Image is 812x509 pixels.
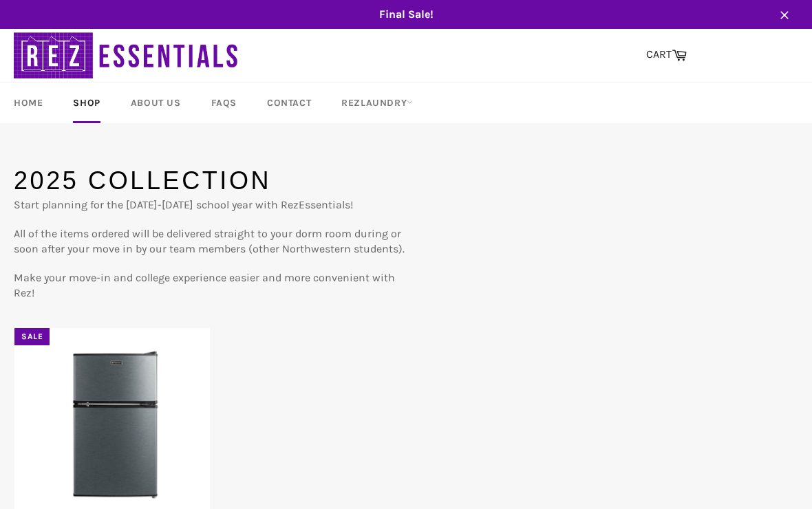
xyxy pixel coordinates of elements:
[197,83,250,123] a: FAQs
[14,164,406,198] h1: 2025 Collection
[59,83,114,123] a: Shop
[14,270,406,301] p: Make your move-in and college experience easier and more convenient with Rez!
[639,41,694,69] a: CART
[14,328,50,345] div: Sale
[253,83,325,123] a: Contact
[328,83,427,123] a: RezLaundry
[32,346,193,507] img: Mini Refrigerator Rental
[14,226,406,257] p: All of the items ordered will be delivered straight to your dorm room during or soon after your m...
[117,83,195,123] a: About Us
[14,197,406,213] p: Start planning for the [DATE]-[DATE] school year with RezEssentials!
[14,29,241,82] img: RezEssentials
